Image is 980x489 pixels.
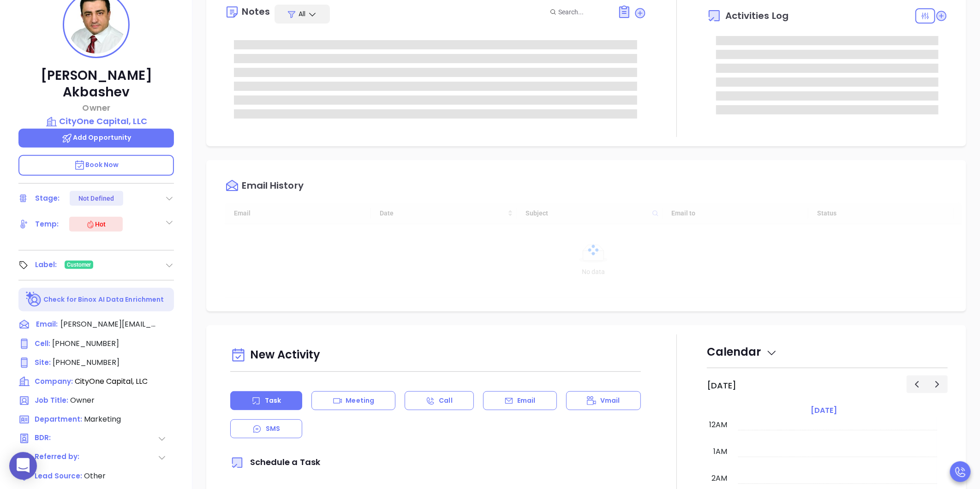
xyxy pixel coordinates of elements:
div: 2am [710,473,729,484]
span: Schedule a Task [230,456,320,468]
img: Ai-Enrich-DaqCidB-.svg [26,292,42,308]
p: Check for Binox AI Data Enrichment [43,295,164,304]
p: Email [517,396,536,406]
span: Department: [35,414,82,424]
div: 1am [711,446,729,457]
p: SMS [266,424,280,434]
button: Next day [927,376,948,393]
input: Search... [558,7,607,17]
a: [DATE] [809,404,839,417]
span: Email: [36,319,58,331]
div: Stage: [35,191,60,205]
span: Company: [35,376,73,386]
span: Owner [70,395,95,406]
a: CityOne Capital, LLC [18,115,174,128]
p: Task [265,396,281,406]
span: Add Opportunity [61,133,131,142]
span: Book Now [74,160,119,169]
span: [PHONE_NUMBER] [52,338,119,349]
p: Meeting [346,396,374,406]
p: [PERSON_NAME] Akbashev [18,67,174,101]
p: Owner [18,101,174,114]
span: Lead Source: [35,471,82,481]
h2: [DATE] [707,381,736,391]
span: Calendar [707,344,777,359]
span: CityOne Capital, LLC [75,376,148,387]
div: Temp: [35,217,59,231]
span: All [299,9,305,18]
span: BDR: [35,433,83,444]
p: Call [439,396,452,406]
span: Customer [67,260,91,270]
div: Label: [35,258,57,272]
span: Marketing [84,414,121,424]
div: Notes [242,7,270,16]
span: [PERSON_NAME][EMAIL_ADDRESS][DOMAIN_NAME] [60,319,157,330]
span: Site : [35,358,51,367]
span: Activities Log [725,11,789,20]
div: Hot [86,219,106,230]
div: 12am [707,419,729,430]
div: New Activity [230,344,641,367]
span: Job Title: [35,395,68,405]
span: [PHONE_NUMBER] [53,357,120,368]
span: Other [84,471,106,481]
div: Not Defined [78,191,114,206]
div: Email History [242,181,303,193]
span: Referred by: [35,452,83,463]
p: Vmail [600,396,620,406]
span: Cell : [35,339,50,348]
button: Previous day [907,376,927,393]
